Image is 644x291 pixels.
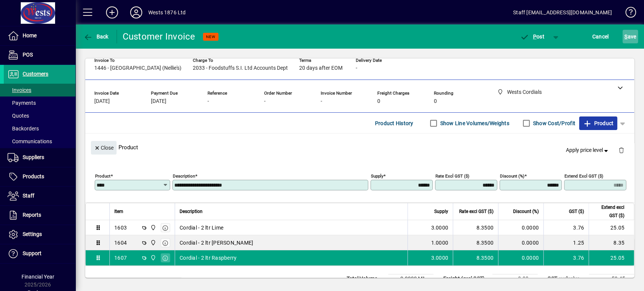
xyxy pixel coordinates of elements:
span: Extend excl GST ($) [593,203,624,220]
span: Rate excl GST ($) [459,207,493,216]
span: [DATE] [94,98,110,104]
td: Total Volume [343,274,388,283]
span: Cordial - 2 ltr [PERSON_NAME] [180,239,253,247]
span: ave [624,31,636,43]
a: Settings [4,225,75,244]
span: Wests Cordials [148,239,157,247]
button: Profile [124,6,148,19]
span: Reports [23,212,41,218]
span: Communications [8,138,52,144]
a: Reports [4,206,75,225]
label: Show Line Volumes/Weights [439,119,509,127]
a: Home [4,26,75,45]
td: 8.35 [589,235,634,250]
span: Customers [23,71,48,77]
a: POS [4,46,75,64]
span: - [207,98,209,104]
td: 0.0000 [498,235,543,250]
button: Apply price level [563,144,613,157]
span: Wests Cordials [148,224,157,232]
span: Suppliers [23,154,44,160]
span: 2033 - Foodstuffs S.I. Ltd Accounts Dept [193,65,288,71]
a: Backorders [4,122,75,135]
a: Quotes [4,109,75,122]
mat-label: Supply [371,173,383,179]
span: Staff [23,193,34,199]
span: ost [520,34,544,40]
span: Payments [8,100,36,106]
td: 25.05 [589,220,634,235]
button: Delete [612,141,630,159]
span: Discount (%) [513,207,539,216]
span: 3.0000 [431,224,449,231]
button: Product [579,116,617,130]
button: Cancel [590,30,611,43]
span: Financial Year [22,274,54,280]
button: Back [81,30,111,43]
span: - [264,98,266,104]
span: Apply price level [566,146,610,154]
div: 1603 [114,224,127,231]
span: Cordial - 2 ltr Lime [180,224,223,231]
a: Products [4,167,75,186]
a: Suppliers [4,148,75,167]
span: Cancel [592,31,609,43]
span: Product History [375,117,413,129]
span: - [321,98,322,104]
label: Show Cost/Profit [532,119,575,127]
a: Staff [4,187,75,205]
button: Close [91,141,117,155]
span: 1.0000 [431,239,449,247]
div: 8.3500 [458,254,493,262]
a: Support [4,244,75,263]
span: 0 [377,98,380,104]
mat-label: Description [173,173,195,179]
td: 3.76 [543,250,589,265]
td: 0.00 [492,274,538,283]
td: 25.05 [589,250,634,265]
td: 58.45 [589,274,634,283]
mat-label: Extend excl GST ($) [564,173,603,179]
button: Post [516,30,548,43]
a: Knowledge Base [619,2,635,26]
div: Product [85,133,634,161]
div: 8.3500 [458,224,493,231]
a: Payments [4,96,75,109]
span: 20 days after EOM [299,65,343,71]
div: Customer Invoice [123,31,195,43]
mat-label: Rate excl GST ($) [435,173,469,179]
span: Quotes [8,113,29,119]
td: 3.76 [543,220,589,235]
a: Invoices [4,84,75,96]
div: 1604 [114,239,127,247]
td: 1.25 [543,235,589,250]
span: Products [23,173,44,179]
span: Settings [23,231,42,237]
span: Invoices [8,87,31,93]
button: Product History [372,116,417,130]
app-page-header-button: Close [89,144,118,151]
mat-label: Discount (%) [500,173,524,179]
span: POS [23,52,33,58]
td: 0.0000 [498,250,543,265]
span: Product [583,117,613,129]
span: NEW [206,34,215,39]
span: 1446 - [GEOGRAPHIC_DATA] (Nellie's) [94,65,181,71]
td: 0.0000 [498,220,543,235]
span: 0 [434,98,437,104]
span: Item [114,207,123,216]
div: 8.3500 [458,239,493,247]
td: Freight (excl GST) [440,274,492,283]
app-page-header-button: Back [75,30,117,43]
span: Support [23,250,41,256]
span: GST ($) [569,207,584,216]
span: 3.0000 [431,254,449,262]
button: Add [100,6,124,19]
button: Save [622,30,638,43]
span: Cordial - 2 ltr Raspberry [180,254,237,262]
div: Wests 1876 Ltd [148,6,186,18]
mat-label: Product [95,173,111,179]
span: S [624,34,627,40]
a: Communications [4,135,75,148]
span: Back [83,34,109,40]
